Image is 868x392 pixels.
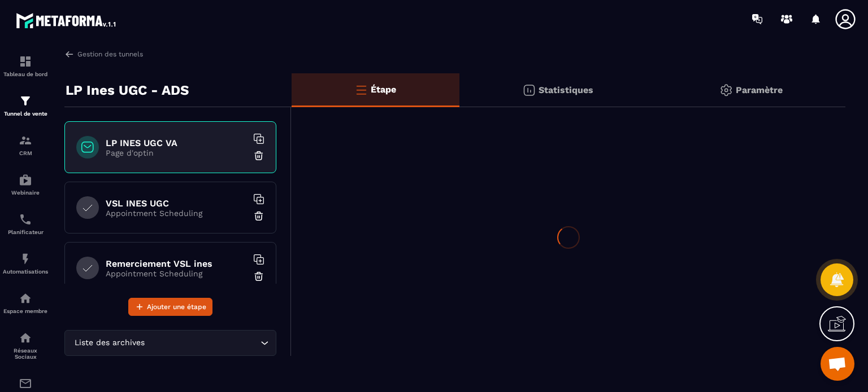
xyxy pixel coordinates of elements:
[3,71,48,77] p: Tableau de bord
[72,337,147,349] span: Liste des archives
[354,83,368,96] img: bars-o.4a397970.svg
[19,252,32,266] img: automations
[19,173,32,187] img: automations
[253,271,264,282] img: trash
[3,244,48,283] a: automationsautomationsAutomatisations
[539,85,593,95] p: Statistiques
[106,138,247,148] h6: LP INES UGC VA
[3,283,48,323] a: automationsautomationsEspace membre
[19,134,32,147] img: formation
[3,86,48,125] a: formationformationTunnel de vente
[19,377,32,390] img: email
[3,347,48,360] p: Réseaux Sociaux
[64,49,75,59] img: arrow
[736,85,783,95] p: Paramètre
[64,330,276,356] div: Search for option
[3,308,48,314] p: Espace membre
[3,323,48,368] a: social-networksocial-networkRéseaux Sociaux
[19,292,32,305] img: automations
[128,298,212,316] button: Ajouter une étape
[19,331,32,345] img: social-network
[3,229,48,235] p: Planificateur
[64,49,143,59] a: Gestion des tunnels
[371,84,396,95] p: Étape
[3,190,48,196] p: Webinaire
[106,209,247,218] p: Appointment Scheduling
[147,301,206,312] span: Ajouter une étape
[19,94,32,108] img: formation
[522,83,536,97] img: stats.20deebd0.svg
[3,125,48,165] a: formationformationCRM
[253,210,264,222] img: trash
[16,10,118,30] img: logo
[66,79,189,102] p: LP Ines UGC - ADS
[19,55,32,68] img: formation
[253,150,264,161] img: trash
[106,258,247,269] h6: Remerciement VSL ines
[3,165,48,204] a: automationsautomationsWebinaire
[719,83,733,97] img: setting-gr.5f69749f.svg
[106,198,247,209] h6: VSL INES UGC
[3,268,48,275] p: Automatisations
[106,269,247,278] p: Appointment Scheduling
[3,46,48,86] a: formationformationTableau de bord
[3,204,48,244] a: schedulerschedulerPlanificateur
[3,150,48,156] p: CRM
[106,148,247,157] p: Page d'optin
[821,347,854,381] a: Ouvrir le chat
[19,213,32,226] img: scheduler
[147,337,258,349] input: Search for option
[3,111,48,117] p: Tunnel de vente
